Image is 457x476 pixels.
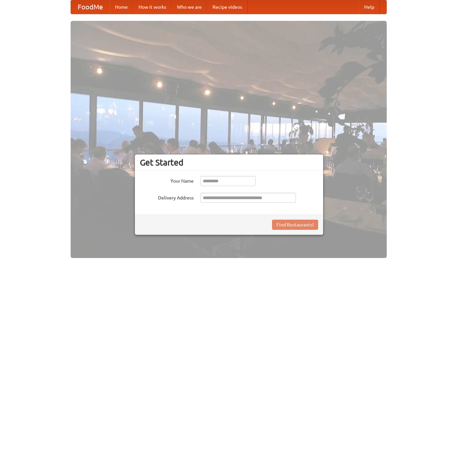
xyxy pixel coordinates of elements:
[172,0,207,14] a: Who we are
[272,220,318,230] button: Find Restaurants!
[207,0,247,14] a: Recipe videos
[359,0,380,14] a: Help
[140,176,194,184] label: Your Name
[110,0,133,14] a: Home
[140,157,318,168] h3: Get Started
[140,193,194,201] label: Delivery Address
[71,0,110,14] a: FoodMe
[133,0,172,14] a: How it works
